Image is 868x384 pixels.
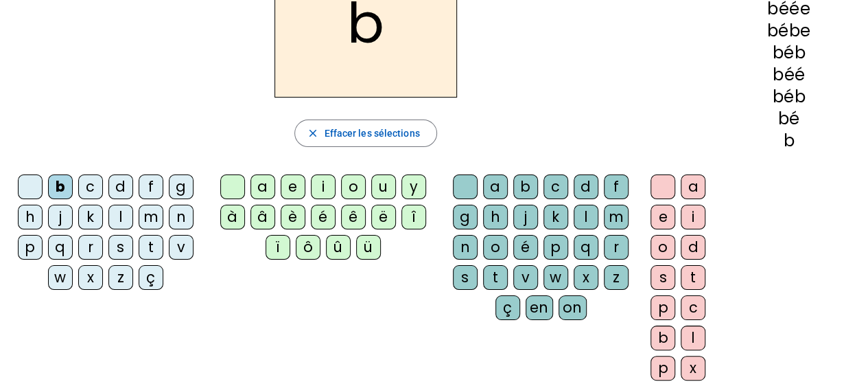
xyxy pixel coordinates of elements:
[731,67,846,83] div: béé
[483,235,508,260] div: o
[78,265,103,290] div: x
[495,295,520,320] div: ç
[326,235,351,260] div: û
[48,265,73,290] div: w
[483,174,508,199] div: a
[220,205,245,229] div: à
[604,174,629,199] div: f
[281,205,305,229] div: è
[108,174,133,199] div: d
[311,205,336,229] div: é
[371,174,396,199] div: u
[681,265,705,290] div: t
[604,235,629,260] div: r
[169,174,193,199] div: g
[650,326,675,350] div: b
[731,1,846,17] div: béée
[48,174,73,199] div: b
[139,174,163,199] div: f
[108,205,133,229] div: l
[650,205,675,229] div: e
[453,205,478,229] div: g
[48,235,73,260] div: q
[250,174,275,199] div: a
[574,174,598,199] div: d
[731,45,846,61] div: béb
[543,235,568,260] div: p
[681,174,705,199] div: a
[681,295,705,320] div: c
[559,295,587,320] div: on
[453,235,478,260] div: n
[311,174,336,199] div: i
[650,235,675,260] div: o
[18,235,43,260] div: p
[78,235,103,260] div: r
[139,235,163,260] div: t
[731,111,846,127] div: bé
[731,89,846,105] div: béb
[401,174,426,199] div: y
[681,326,705,350] div: l
[543,205,568,229] div: k
[574,235,598,260] div: q
[371,205,396,229] div: ë
[281,174,305,199] div: e
[543,174,568,199] div: c
[543,265,568,290] div: w
[341,205,366,229] div: ê
[401,205,426,229] div: î
[650,295,675,320] div: p
[108,235,133,260] div: s
[139,265,163,290] div: ç
[453,265,478,290] div: s
[306,127,318,139] mat-icon: close
[650,356,675,381] div: p
[18,205,43,229] div: h
[681,205,705,229] div: i
[513,174,538,199] div: b
[108,265,133,290] div: z
[604,205,629,229] div: m
[513,205,538,229] div: j
[294,120,436,147] button: Effacer les sélections
[681,235,705,260] div: d
[731,23,846,39] div: bébe
[250,205,275,229] div: â
[650,265,675,290] div: s
[78,174,103,199] div: c
[341,174,366,199] div: o
[483,205,508,229] div: h
[574,205,598,229] div: l
[169,205,193,229] div: n
[78,205,103,229] div: k
[513,235,538,260] div: é
[139,205,163,229] div: m
[731,133,846,149] div: b
[681,356,705,381] div: x
[266,235,290,260] div: ï
[356,235,381,260] div: ü
[574,265,598,290] div: x
[48,205,73,229] div: j
[526,295,553,320] div: en
[483,265,508,290] div: t
[513,265,538,290] div: v
[169,235,193,260] div: v
[324,125,419,142] span: Effacer les sélections
[604,265,629,290] div: z
[296,235,320,260] div: ô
